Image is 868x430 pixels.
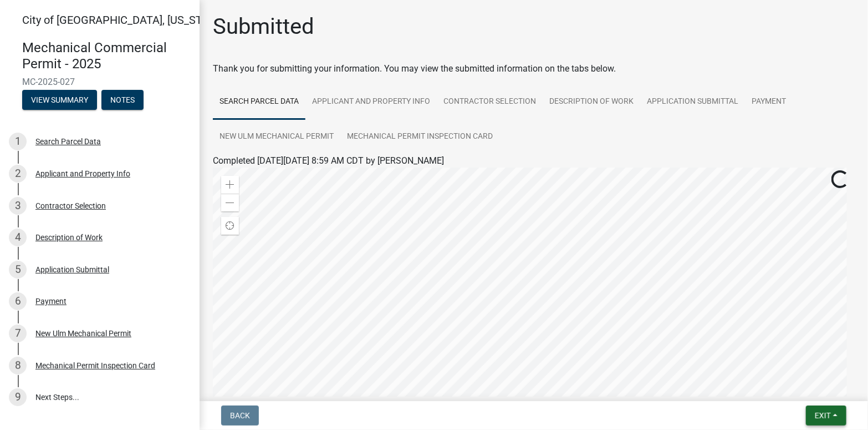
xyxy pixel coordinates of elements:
[9,388,27,406] div: 9
[9,292,27,310] div: 6
[35,170,130,178] div: Applicant and Property Info
[221,217,239,235] div: Find my location
[35,362,155,370] div: Mechanical Permit Inspection Card
[806,406,846,426] button: Exit
[9,165,27,183] div: 2
[9,229,27,246] div: 4
[213,84,305,120] a: Search Parcel Data
[213,119,340,155] a: New Ulm Mechanical Permit
[221,176,239,194] div: Zoom in
[815,411,831,420] span: Exit
[221,194,239,211] div: Zoom out
[543,84,640,120] a: Description of Work
[22,96,97,105] wm-modal-confirm: Summary
[35,330,131,337] div: New Ulm Mechanical Permit
[305,84,437,120] a: Applicant and Property Info
[101,90,144,110] button: Notes
[340,119,499,155] a: Mechanical Permit Inspection Card
[640,84,745,120] a: Application Submittal
[22,90,97,110] button: View Summary
[35,297,67,305] div: Payment
[35,138,101,145] div: Search Parcel Data
[9,261,27,279] div: 5
[22,40,191,72] h4: Mechanical Commercial Permit - 2025
[213,155,444,166] span: Completed [DATE][DATE] 8:59 AM CDT by [PERSON_NAME]
[9,197,27,215] div: 3
[22,77,177,87] span: MC-2025-027
[230,411,250,420] span: Back
[35,234,103,241] div: Description of Work
[35,202,106,210] div: Contractor Selection
[221,406,259,426] button: Back
[213,62,855,75] div: Thank you for submitting your information. You may view the submitted information on the tabs below.
[101,96,144,105] wm-modal-confirm: Notes
[22,13,224,27] span: City of [GEOGRAPHIC_DATA], [US_STATE]
[745,84,793,120] a: Payment
[9,325,27,342] div: 7
[35,266,109,274] div: Application Submittal
[9,357,27,375] div: 8
[9,133,27,150] div: 1
[213,13,314,40] h1: Submitted
[437,84,543,120] a: Contractor Selection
